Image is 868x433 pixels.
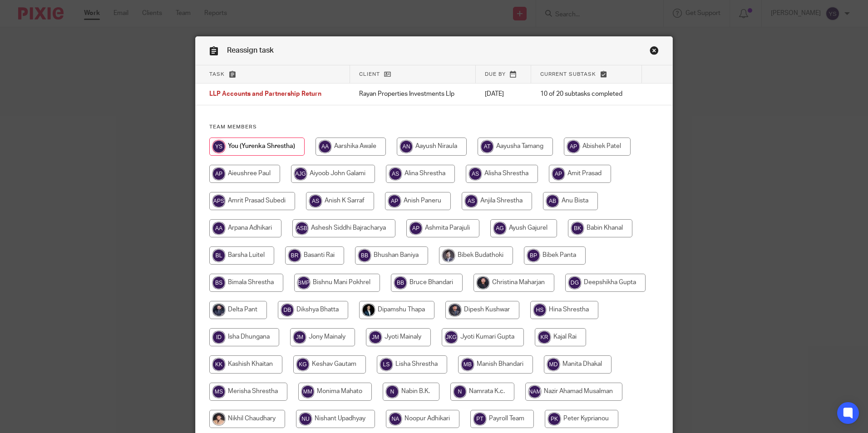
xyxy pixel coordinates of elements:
span: Reassign task [227,47,274,54]
span: LLP Accounts and Partnership Return [209,91,321,98]
td: 10 of 20 subtasks completed [531,84,642,105]
span: Client [359,72,380,77]
h4: Team members [209,123,659,131]
a: Close this dialog window [650,46,659,58]
p: Rayan Properties Investments Llp [359,89,467,98]
span: Task [209,72,225,77]
p: [DATE] [485,89,522,98]
span: Due by [485,72,506,77]
span: Current subtask [540,72,596,77]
